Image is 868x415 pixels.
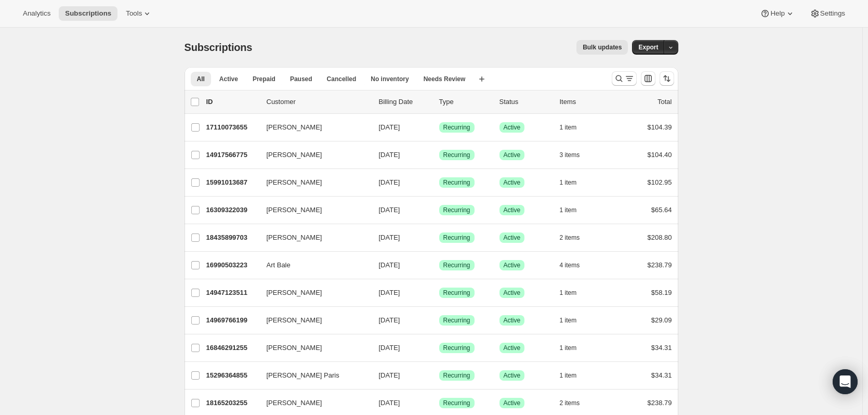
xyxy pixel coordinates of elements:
p: Total [657,97,672,107]
button: Create new view [474,72,490,86]
span: Recurring [443,289,470,297]
button: Search and filter results [612,71,637,86]
button: 1 item [560,175,588,190]
span: Needs Review [424,75,466,83]
button: [PERSON_NAME] [260,147,364,163]
span: $102.95 [648,178,672,186]
span: $208.80 [648,234,672,241]
p: 18435899703 [206,232,258,243]
span: 1 item [560,289,577,297]
button: 2 items [560,230,591,245]
span: Analytics [23,9,50,18]
button: 1 item [560,286,588,300]
span: [PERSON_NAME] [267,150,322,160]
div: 18165203255[PERSON_NAME][DATE]SuccessRecurringSuccessActive2 items$238.79 [206,396,672,410]
button: [PERSON_NAME] [260,284,364,301]
span: Active [504,316,521,325]
span: Paused [290,75,312,83]
span: [PERSON_NAME] [267,205,322,215]
div: 15991013687[PERSON_NAME][DATE]SuccessRecurringSuccessActive1 item$102.95 [206,175,672,190]
button: [PERSON_NAME] [260,119,364,136]
div: 18435899703[PERSON_NAME][DATE]SuccessRecurringSuccessActive2 items$208.80 [206,230,672,245]
button: Settings [804,6,851,21]
span: $34.31 [651,371,672,379]
span: $238.79 [648,261,672,269]
button: [PERSON_NAME] [260,174,364,191]
p: 15991013687 [206,177,258,188]
button: [PERSON_NAME] [260,395,364,411]
span: Recurring [443,206,470,214]
span: Recurring [443,234,470,242]
span: Recurring [443,151,470,159]
span: Active [219,75,238,83]
span: [DATE] [379,206,400,214]
span: [DATE] [379,316,400,324]
span: Recurring [443,261,470,269]
span: 1 item [560,371,577,380]
span: [PERSON_NAME] [267,343,322,353]
span: Art Bale [267,260,291,270]
span: Active [504,344,521,352]
div: 14917566775[PERSON_NAME][DATE]SuccessRecurringSuccessActive3 items$104.40 [206,148,672,162]
span: Tools [126,9,142,18]
div: 16846291255[PERSON_NAME][DATE]SuccessRecurringSuccessActive1 item$34.31 [206,341,672,355]
div: IDCustomerBilling DateTypeStatusItemsTotal [206,97,672,107]
span: Active [504,151,521,159]
span: [DATE] [379,261,400,269]
button: Sort the results [660,71,674,86]
button: [PERSON_NAME] [260,229,364,246]
button: [PERSON_NAME] [260,340,364,356]
button: Analytics [17,6,57,21]
span: Recurring [443,316,470,325]
span: Recurring [443,344,470,352]
p: 16990503223 [206,260,258,270]
span: Active [504,234,521,242]
div: Open Intercom Messenger [833,369,858,394]
p: 15296364855 [206,370,258,381]
p: 14917566775 [206,150,258,160]
button: 1 item [560,341,588,355]
div: 14947123511[PERSON_NAME][DATE]SuccessRecurringSuccessActive1 item$58.19 [206,286,672,300]
span: [DATE] [379,399,400,407]
button: Subscriptions [59,6,117,21]
span: Help [770,9,784,18]
span: $65.64 [651,206,672,214]
button: Customize table column order and visibility [641,71,655,86]
div: 17110073655[PERSON_NAME][DATE]SuccessRecurringSuccessActive1 item$104.39 [206,120,672,135]
span: [PERSON_NAME] Paris [267,370,339,381]
span: Export [638,43,658,51]
span: [DATE] [379,178,400,186]
span: Settings [820,9,845,18]
span: No inventory [371,75,409,83]
p: 16846291255 [206,343,258,353]
button: 1 item [560,313,588,328]
span: [PERSON_NAME] [267,315,322,326]
div: 15296364855[PERSON_NAME] Paris[DATE]SuccessRecurringSuccessActive1 item$34.31 [206,368,672,383]
span: Active [504,289,521,297]
span: [PERSON_NAME] [267,398,322,408]
span: Recurring [443,371,470,380]
span: [DATE] [379,151,400,159]
span: 1 item [560,344,577,352]
span: [DATE] [379,123,400,131]
span: Active [504,261,521,269]
span: Cancelled [327,75,357,83]
p: 14947123511 [206,288,258,298]
span: 1 item [560,123,577,132]
button: Bulk updates [576,40,628,55]
span: Active [504,371,521,380]
div: 16309322039[PERSON_NAME][DATE]SuccessRecurringSuccessActive1 item$65.64 [206,203,672,217]
span: 1 item [560,316,577,325]
span: Bulk updates [583,43,622,51]
span: Recurring [443,123,470,132]
span: $29.09 [651,316,672,324]
span: 4 items [560,261,580,269]
button: 2 items [560,396,591,410]
span: Prepaid [253,75,275,83]
span: [PERSON_NAME] [267,232,322,243]
p: 17110073655 [206,122,258,133]
span: 2 items [560,399,580,407]
button: Tools [120,6,159,21]
p: ID [206,97,258,107]
button: 1 item [560,120,588,135]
